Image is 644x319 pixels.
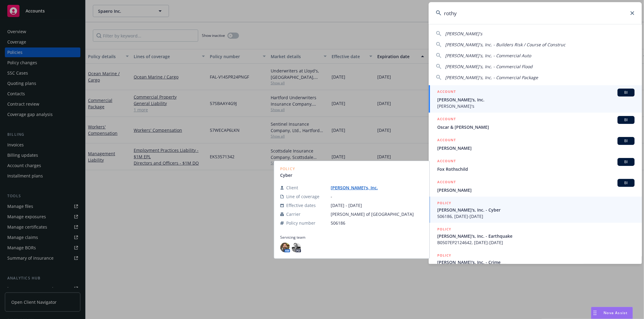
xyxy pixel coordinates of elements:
[591,307,633,319] button: Nova Assist
[445,31,482,37] span: [PERSON_NAME]'s
[437,158,456,165] h5: ACCOUNT
[437,137,456,144] h5: ACCOUNT
[437,124,635,130] span: Oscar & [PERSON_NAME]
[437,145,635,151] span: [PERSON_NAME]
[437,233,635,239] span: [PERSON_NAME]'s, Inc. - Earthquake
[437,252,451,258] h5: POLICY
[437,179,456,186] h5: ACCOUNT
[437,259,635,265] span: [PERSON_NAME]'s, Inc. - Crime
[620,180,632,186] span: BI
[445,53,531,58] span: [PERSON_NAME]'s, Inc. - Commercial Auto
[429,197,642,223] a: POLICY[PERSON_NAME]'s, Inc. - Cyber506186, [DATE]-[DATE]
[445,42,565,47] span: [PERSON_NAME]'s, Inc. - Builders Risk / Course of Construc
[620,159,632,165] span: BI
[591,307,599,319] div: Drag to move
[429,223,642,249] a: POLICY[PERSON_NAME]'s, Inc. - EarthquakeB0507EP2124642, [DATE]-[DATE]
[429,2,642,24] input: Search...
[437,200,451,206] h5: POLICY
[620,90,632,95] span: BI
[429,85,642,113] a: ACCOUNTBI[PERSON_NAME]'s, Inc.[PERSON_NAME]'s
[429,113,642,134] a: ACCOUNTBIOscar & [PERSON_NAME]
[437,103,635,109] span: [PERSON_NAME]'s
[437,166,635,172] span: Fox Rothschild
[445,75,538,80] span: [PERSON_NAME]'s, Inc. - Commercial Package
[437,226,451,232] h5: POLICY
[437,239,635,246] span: B0507EP2124642, [DATE]-[DATE]
[429,249,642,275] a: POLICY[PERSON_NAME]'s, Inc. - Crime
[429,176,642,197] a: ACCOUNTBI[PERSON_NAME]
[437,116,456,123] h5: ACCOUNT
[620,138,632,144] span: BI
[437,187,635,193] span: [PERSON_NAME]
[429,155,642,176] a: ACCOUNTBIFox Rothschild
[437,96,635,103] span: [PERSON_NAME]'s, Inc.
[445,64,533,69] span: [PERSON_NAME]'s, Inc. - Commercial Flood
[429,134,642,155] a: ACCOUNTBI[PERSON_NAME]
[437,207,635,213] span: [PERSON_NAME]'s, Inc. - Cyber
[437,89,456,96] h5: ACCOUNT
[604,310,628,315] span: Nova Assist
[437,213,635,219] span: 506186, [DATE]-[DATE]
[620,117,632,123] span: BI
